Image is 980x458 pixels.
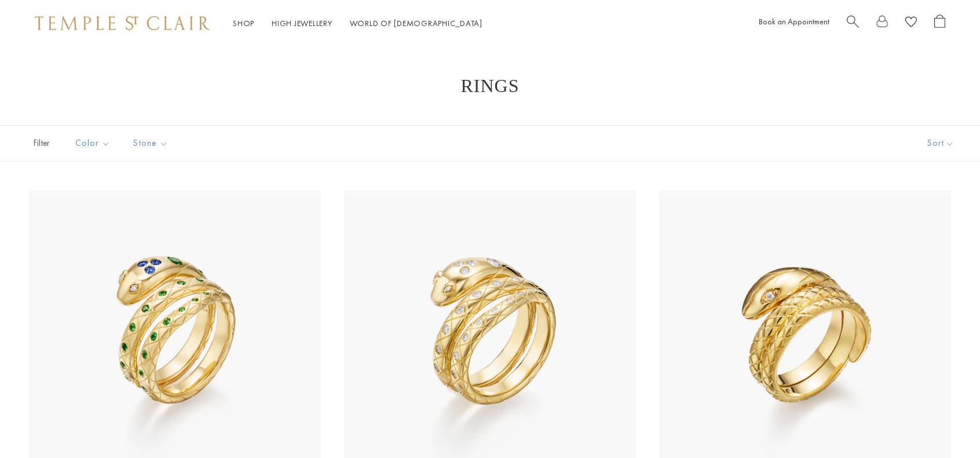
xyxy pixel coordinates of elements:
a: View Wishlist [905,14,917,32]
h1: Rings [46,75,934,96]
a: ShopShop [233,18,254,28]
a: Search [847,14,859,32]
a: Book an Appointment [759,16,829,27]
a: World of [DEMOGRAPHIC_DATA]World of [DEMOGRAPHIC_DATA] [350,18,482,28]
span: Color [70,136,119,151]
nav: Main navigation [233,16,482,31]
a: Open Shopping Bag [934,14,945,32]
button: Color [67,130,119,156]
a: High JewelleryHigh Jewellery [272,18,332,28]
button: Stone [125,130,177,156]
button: Show sort by [901,126,980,161]
span: Stone [127,136,177,151]
img: Temple St. Clair [35,16,210,30]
